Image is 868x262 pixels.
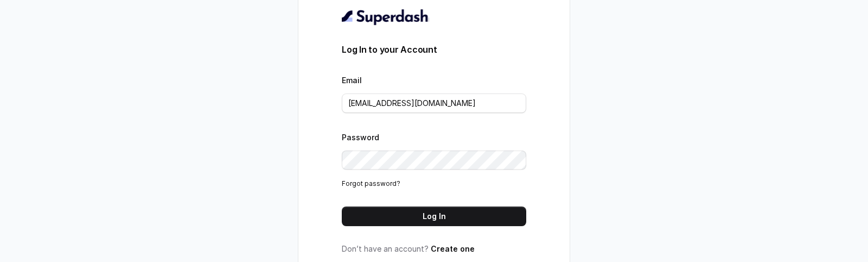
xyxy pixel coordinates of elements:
[342,179,400,188] a: Forgot password?
[342,43,526,56] h3: Log In to your Account
[342,76,362,85] label: Email
[342,207,526,226] button: Log In
[342,8,429,26] img: light.svg
[342,133,379,142] label: Password
[342,244,526,254] p: Don’t have an account?
[342,93,526,113] input: youremail@example.com
[431,244,475,253] a: Create one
